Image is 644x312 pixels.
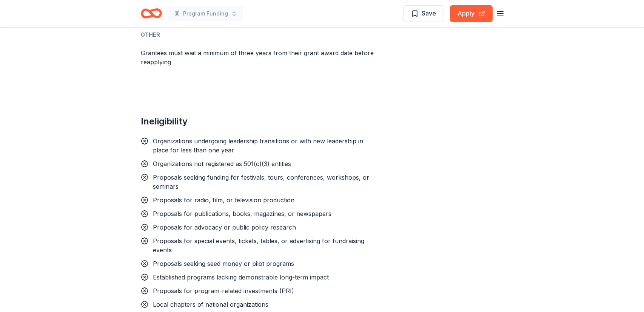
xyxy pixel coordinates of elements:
[153,196,294,204] span: Proposals for radio, film, or television production
[153,260,294,267] span: Proposals seeking seed money or pilot programs
[153,160,291,168] span: Organizations not registered as 501(c)(3) entities
[403,5,444,22] button: Save
[141,5,162,22] a: Home
[153,287,294,295] span: Proposals for program-related investments (PRI)
[141,115,376,127] h2: Ineligibility
[153,301,268,308] span: Local chapters of national organizations
[141,48,376,67] p: Grantees must wait a minimum of three years from their grant award date before reapplying
[153,210,331,217] span: Proposals for publications, books, magazines, or newspapers
[153,224,296,231] span: Proposals for advocacy or public policy research
[183,9,228,18] span: Program Funding
[141,30,376,39] div: Other
[450,5,493,22] button: Apply
[153,137,363,154] span: Organizations undergoing leadership transitions or with new leadership in place for less than one...
[153,174,369,190] span: Proposals seeking funding for festivals, tours, conferences, workshops, or seminars
[168,6,243,21] button: Program Funding
[153,237,364,254] span: Proposals for special events, tickets, tables, or advertising for fundraising events
[153,273,329,281] span: Established programs lacking demonstrable long-term impact
[422,8,436,18] span: Save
